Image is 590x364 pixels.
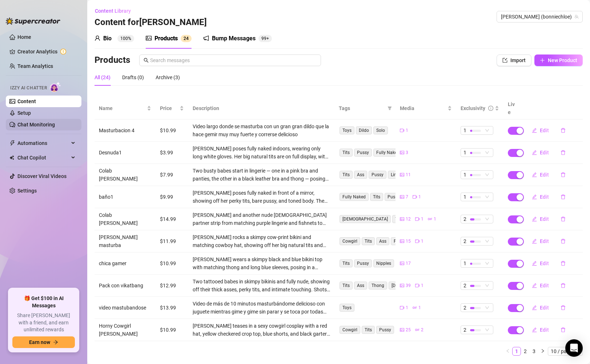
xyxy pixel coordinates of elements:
[150,56,317,64] input: Search messages
[534,54,583,66] button: New Product
[95,54,130,66] h3: Products
[193,233,330,249] div: [PERSON_NAME] rocks a skimpy cow-print bikini and matching cowboy hat, showing off her big natura...
[406,216,411,223] span: 12
[400,283,404,288] span: picture
[17,110,31,116] a: Setup
[156,275,188,297] td: $12.99
[389,282,440,290] span: [DEMOGRAPHIC_DATA]
[193,278,330,294] div: Two tattooed babes in skimpy bikinis and fully nude, showing off their thick asses, perky tits, a...
[17,63,53,69] a: Team Analytics
[117,35,134,42] sup: 100%
[95,120,156,142] td: Masturbacion 4
[392,215,405,223] span: Tits
[6,17,60,25] img: logo-BBDzfeDw.svg
[203,35,209,41] span: notification
[540,150,549,155] span: Edit
[95,73,111,81] div: All (24)
[12,295,75,309] span: 🎁 Get $100 in AI Messages
[156,230,188,252] td: $11.99
[373,126,388,134] span: Solo
[385,193,402,201] span: Pussy
[406,127,408,134] span: 1
[406,149,408,156] span: 3
[418,304,421,311] span: 1
[17,46,76,57] a: Creator Analytics exclamation-circle
[156,142,188,164] td: $3.99
[193,211,330,227] div: [PERSON_NAME] and another nude [DEMOGRAPHIC_DATA] partner strip from matching purple lingerie and...
[555,125,571,136] button: delete
[555,169,571,181] button: delete
[12,312,75,333] span: Share [PERSON_NAME] with a friend, and earn unlimited rewards
[555,147,571,158] button: delete
[497,54,531,66] button: Import
[548,347,583,356] div: Page Size
[463,237,466,245] span: 2
[428,217,432,221] span: gif
[555,191,571,203] button: delete
[95,230,156,252] td: [PERSON_NAME] masturba
[95,164,156,186] td: Colab [PERSON_NAME]
[340,171,353,179] span: Tits
[526,324,555,336] button: Edit
[373,259,394,267] span: Nipples
[530,347,538,355] a: 3
[421,238,424,245] span: 1
[400,150,404,155] span: picture
[95,35,100,41] span: user
[193,122,330,138] div: Video largo donde se masturba con un gran gran dildo que la hace gemir muy muy fuerte y correrse ...
[362,326,375,334] span: Tits
[561,261,566,266] span: delete
[400,306,404,310] span: video-camera
[400,328,404,332] span: picture
[413,306,417,310] span: gif
[548,57,577,63] span: New Product
[418,194,421,201] span: 1
[503,347,512,356] li: Previous Page
[354,282,367,290] span: Ass
[193,300,330,316] div: Video de más de 10 minutos masturbándome delicioso con juguete mientras gime y gime sin parar y s...
[526,125,555,136] button: Edit
[154,34,178,43] div: Products
[193,145,330,161] div: [PERSON_NAME] poses fully naked indoors, wearing only long white gloves. Her big natural tits are...
[561,239,566,244] span: delete
[17,34,31,40] a: Home
[340,193,369,201] span: Fully Naked
[565,339,583,357] div: Open Intercom Messenger
[156,186,188,208] td: $9.99
[144,58,149,63] span: search
[463,193,466,201] span: 1
[555,213,571,225] button: delete
[186,36,189,41] span: 4
[463,326,466,334] span: 2
[540,194,549,200] span: Edit
[513,347,521,355] a: 1
[95,297,156,319] td: video mastubandose
[354,171,367,179] span: Ass
[532,150,537,155] span: edit
[9,140,15,146] span: thunderbolt
[340,259,353,267] span: Tits
[561,194,566,199] span: delete
[540,305,549,311] span: Edit
[532,305,537,310] span: edit
[574,15,579,19] span: team
[160,104,178,112] span: Price
[334,97,396,120] th: Tags
[95,319,156,341] td: Horny Cowgirl [PERSON_NAME]
[212,34,256,43] div: Bump Messages
[540,172,549,178] span: Edit
[561,305,566,310] span: delete
[406,327,411,333] span: 25
[421,282,424,289] span: 1
[340,126,354,134] span: Toys
[526,191,555,203] button: Edit
[388,106,392,110] span: filter
[521,347,529,355] a: 2
[95,17,207,28] h3: Content for [PERSON_NAME]
[540,216,549,222] span: Edit
[463,126,466,134] span: 1
[540,58,545,63] span: plus
[95,208,156,230] td: Colab [PERSON_NAME]
[526,258,555,269] button: Edit
[400,173,404,177] span: picture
